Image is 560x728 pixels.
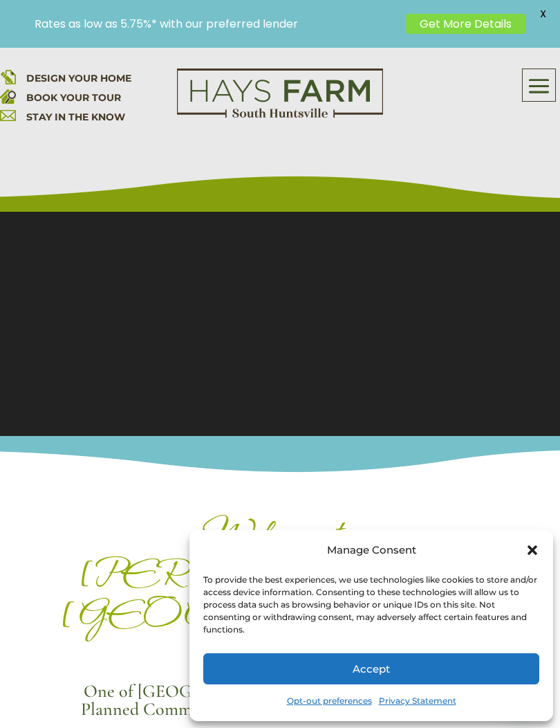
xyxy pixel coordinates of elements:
h3: One of [GEOGRAPHIC_DATA]’s Most Unique Master Planned Communities, Nestled INSIDE a 500 Acre Park [56,682,504,725]
a: DESIGN YOUR HOME [26,72,131,84]
p: Rates as low as 5.75%* with our preferred lender [35,17,399,30]
a: STAY IN THE KNOW [26,111,125,123]
img: Logo [177,69,383,118]
span: X [532,3,553,24]
h1: Welcome to [PERSON_NAME][GEOGRAPHIC_DATA] [56,512,504,682]
a: Get More Details [406,14,525,34]
a: Privacy Statement [379,691,456,711]
div: Close dialog [525,543,539,557]
a: Opt-out preferences [287,691,372,711]
button: Accept [203,653,539,684]
div: Manage Consent [327,540,416,560]
div: To provide the best experiences, we use technologies like cookies to store and/or access device i... [203,574,538,636]
a: hays farm homes huntsville development [177,109,383,121]
a: BOOK YOUR TOUR [26,91,121,104]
